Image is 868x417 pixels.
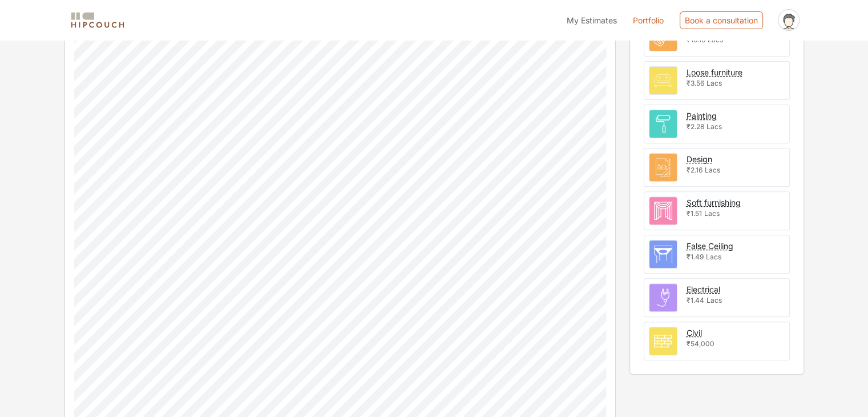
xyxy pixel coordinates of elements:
span: ₹2.16 [687,166,703,174]
span: Lacs [704,209,720,218]
span: logo-horizontal.svg [69,7,126,33]
span: ₹1.44 [687,296,704,304]
img: room.svg [649,197,677,224]
span: ₹2.28 [687,122,704,131]
button: Soft furnishing [687,197,741,209]
span: Lacs [706,79,722,87]
img: logo-horizontal.svg [69,10,126,30]
span: Lacs [706,122,722,131]
span: ₹1.49 [687,252,704,261]
button: Electrical [687,283,720,295]
button: Loose furniture [687,66,742,78]
img: room.svg [649,327,677,355]
img: room.svg [649,110,677,138]
img: room.svg [649,284,677,311]
span: ₹16.16 [687,35,705,44]
span: Lacs [708,35,723,44]
span: ₹3.56 [687,79,704,87]
img: room.svg [649,67,677,94]
button: Design [687,153,712,165]
div: Book a consultation [680,11,763,29]
span: My Estimates [567,15,617,25]
span: Lacs [705,166,720,174]
a: Portfolio [633,14,664,26]
img: room.svg [649,154,677,181]
span: Lacs [706,296,722,304]
button: Painting [687,110,717,122]
span: ₹54,000 [687,339,714,348]
button: False Ceiling [687,240,733,252]
span: ₹1.51 [687,209,702,218]
button: Civil [687,327,702,339]
img: room.svg [649,240,677,268]
span: Lacs [706,252,721,261]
